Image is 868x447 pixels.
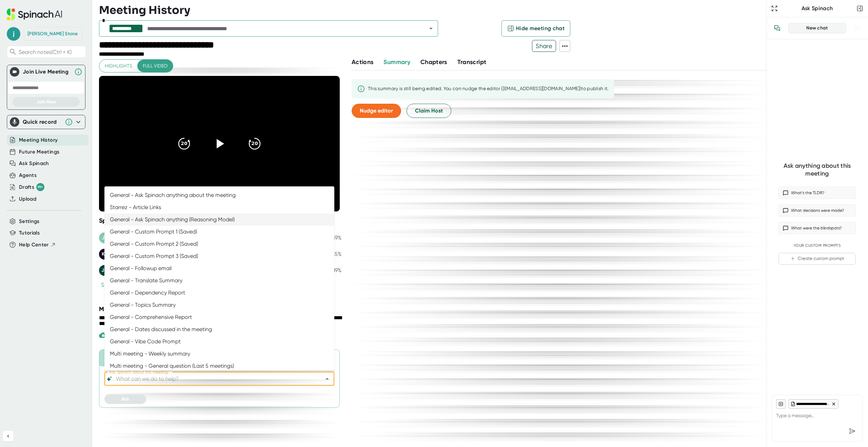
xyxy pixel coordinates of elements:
[13,97,80,107] button: Join Now
[137,60,173,72] button: Full video
[7,27,20,41] span: j
[322,374,332,384] button: Close
[778,162,856,177] div: Ask anything about this meeting
[3,431,14,442] button: Collapse sidebar
[143,62,167,70] span: Full video
[19,241,49,249] span: Help Center
[99,305,343,313] div: Meeting Attendees
[516,24,565,33] span: Hide meeting chat
[415,107,443,115] span: Claim Host
[855,4,865,13] button: Close conversation sidebar
[457,58,487,66] span: Transcript
[23,68,71,75] div: Join Live Meeting
[778,204,856,217] button: What decisions were made?
[99,265,140,276] div: John McGivney
[770,4,779,13] button: Expand to Ask Spinach page
[10,65,82,79] div: Join Live MeetingJoin Live Meeting
[104,323,334,336] li: General - Dates discussed in the meeting
[19,195,36,203] button: Upload
[104,336,334,348] li: General - Vibe Code Prompt
[420,58,447,67] button: Chapters
[99,249,140,260] div: Katie Breedlove
[104,214,334,226] li: General - Ask Spinach anything (Reasoning Model)
[532,40,556,52] span: Share
[99,60,138,72] button: Highlights
[23,119,61,125] div: Quick record
[19,160,49,167] button: Ask Spinach
[19,229,40,237] button: Tutorials
[19,218,40,225] button: Settings
[778,222,856,234] button: What were the blindspots?
[99,281,132,288] button: See more+
[104,275,334,287] li: General - Translate Summary
[36,99,56,105] span: Join Now
[104,189,334,201] li: General - Ask Spinach anything about the meeting
[99,232,140,243] div: Jeremy Stone
[19,136,58,144] button: Meeting History
[19,49,84,55] span: Search notes (Ctrl + K)
[778,187,856,199] button: What’s the TLDR?
[99,232,110,243] div: JS
[104,394,146,404] button: Ask
[19,241,56,249] button: Help Center
[104,299,334,311] li: General - Topics Summary
[115,374,312,384] input: What can we do to help?
[104,250,334,262] li: General - Custom Prompt 3 (Saved)
[779,5,855,12] div: Ask Spinach
[352,58,373,67] button: Actions
[104,238,334,250] li: General - Custom Prompt 2 (Saved)
[407,104,451,118] button: Claim Host
[19,183,44,191] button: Drafts 99+
[104,201,334,214] li: Starrez - Article Links
[99,249,110,260] div: KB
[532,40,556,52] button: Share
[846,425,858,437] div: Send message
[105,62,132,70] span: Highlights
[104,348,334,360] li: Multi meeting - Weekly summary
[501,20,570,37] button: Hide meeting chat
[457,58,487,67] button: Transcript
[36,183,44,191] div: 99+
[104,311,334,323] li: General - Comprehensive Report
[104,287,334,299] li: General - Dependency Report
[792,25,842,31] div: New chat
[104,226,334,238] li: General - Custom Prompt 1 (Saved)
[104,360,334,372] li: Multi meeting - General question (Last 5 meetings)
[19,171,37,179] button: Agents
[368,86,609,92] div: This summary is still being edited. You can nudge the editor ([EMAIL_ADDRESS][DOMAIN_NAME]) to pu...
[778,243,856,248] div: Your Custom Prompts
[352,58,373,66] span: Actions
[778,253,856,265] button: Create custom prompt
[99,331,152,339] div: Download Video
[11,68,18,75] img: Join Live Meeting
[383,58,410,67] button: Summary
[10,115,82,129] div: Quick record
[121,396,129,402] span: Ask
[19,183,44,191] div: Drafts
[99,265,110,276] div: JM
[383,58,410,66] span: Summary
[352,104,401,118] button: Nudge editor
[426,24,436,33] button: Open
[99,4,190,17] h3: Meeting History
[27,31,78,37] div: Jeremy Stone
[360,107,393,114] span: Nudge editor
[99,217,341,224] div: Speaker Timeline
[19,148,59,156] button: Future Meetings
[420,58,447,66] span: Chapters
[770,21,784,35] button: View conversation history
[104,262,334,275] li: General - Followup email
